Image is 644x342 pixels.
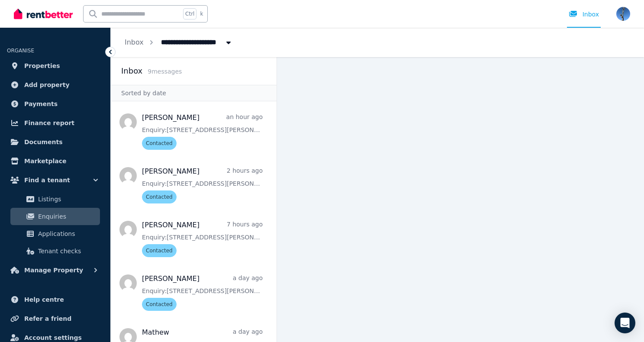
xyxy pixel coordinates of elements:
span: ORGANISE [7,48,34,54]
a: Inbox [125,38,144,46]
a: Help centre [7,291,103,308]
a: Properties [7,57,103,74]
span: 9 message s [148,68,182,75]
span: Manage Property [24,265,83,275]
div: Inbox [569,10,599,19]
a: Add property [7,76,103,94]
a: [PERSON_NAME]an hour agoEnquiry:[STREET_ADDRESS][PERSON_NAME].Contacted [142,113,263,150]
span: Payments [24,99,58,109]
h2: Inbox [121,65,142,77]
div: Sorted by date [111,85,277,101]
span: Find a tenant [24,175,70,185]
a: [PERSON_NAME]7 hours agoEnquiry:[STREET_ADDRESS][PERSON_NAME].Contacted [142,220,263,257]
span: Help centre [24,294,64,305]
a: [PERSON_NAME]2 hours agoEnquiry:[STREET_ADDRESS][PERSON_NAME].Contacted [142,166,263,203]
span: Listings [38,194,97,204]
span: Applications [38,229,97,239]
a: Finance report [7,114,103,132]
a: Marketplace [7,152,103,170]
span: k [200,10,203,17]
span: Finance report [24,118,74,128]
nav: Message list [111,101,277,342]
div: Open Intercom Messenger [615,313,635,333]
span: Marketplace [24,156,66,166]
span: Refer a friend [24,313,71,324]
span: Tenant checks [38,246,97,256]
a: Enquiries [10,208,100,225]
a: Applications [10,225,100,242]
nav: Breadcrumb [111,28,247,57]
button: Manage Property [7,261,103,279]
img: RentBetter [14,7,73,20]
span: Documents [24,137,63,147]
a: Refer a friend [7,310,103,327]
a: Tenant checks [10,242,100,260]
span: Properties [24,61,60,71]
span: Enquiries [38,211,97,222]
a: [PERSON_NAME]a day agoEnquiry:[STREET_ADDRESS][PERSON_NAME].Contacted [142,274,263,311]
a: Listings [10,190,100,208]
a: Payments [7,95,103,113]
a: Documents [7,133,103,151]
img: donelks@bigpond.com [616,7,630,21]
span: Add property [24,80,70,90]
span: Ctrl [183,8,196,19]
button: Find a tenant [7,171,103,189]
